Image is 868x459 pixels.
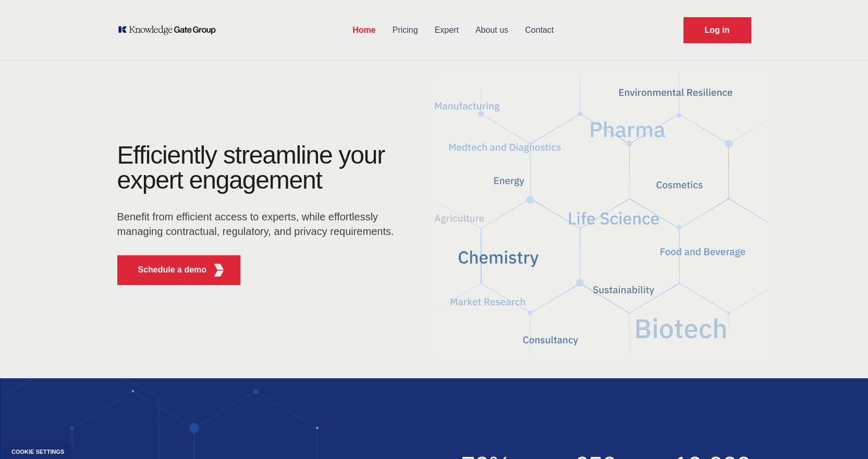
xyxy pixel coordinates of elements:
[517,17,562,44] a: Contact
[117,209,401,239] p: Benefit from efficient access to experts, while effortlessly managing contractual, regulatory, an...
[426,17,467,44] a: Expert
[117,25,223,35] a: KOL Knowledge Platform: Talk to Key External Experts (KEE)
[117,255,241,285] button: Schedule a demoKGG Fifth Element RED
[138,264,207,276] p: Schedule a demo
[434,68,768,368] img: KGG Fifth Element RED
[683,17,751,43] a: Request Demo
[11,449,64,455] div: Cookie settings
[467,17,517,44] a: About us
[212,264,225,277] img: KGG Fifth Element RED
[117,141,385,194] h1: Efficiently streamline your expert engagement
[816,409,868,459] div: Chat-Widget
[384,17,426,44] a: Pricing
[816,409,868,459] iframe: Chat Widget
[344,17,384,44] a: Home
